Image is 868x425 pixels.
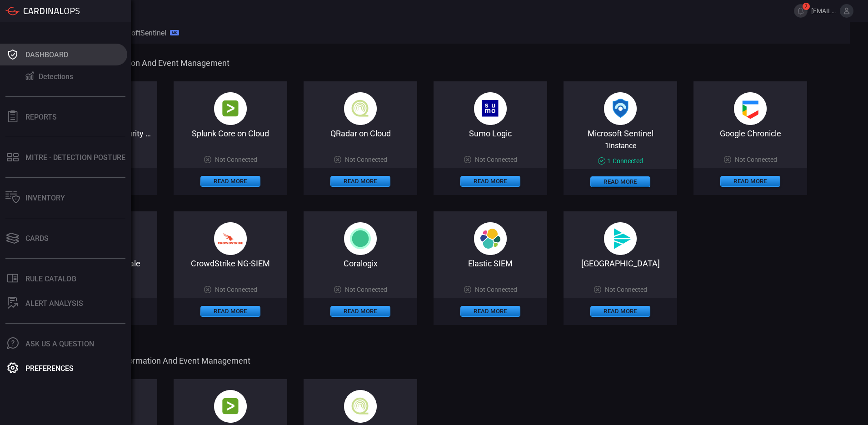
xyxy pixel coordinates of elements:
[734,92,767,125] img: google_chronicle-BEvpeoLq.png
[25,364,74,373] div: Preferences
[93,22,185,44] button: MicrosoftSentinelMS
[460,176,520,187] button: Read More
[25,194,65,202] div: Inventory
[613,157,643,165] span: Connected
[735,156,777,163] span: Not Connected
[604,92,637,125] img: microsoft_sentinel-DmoYopBN.png
[214,92,247,125] img: splunk-B-AX9-PE.png
[200,306,260,317] button: Read More
[215,156,257,163] span: Not Connected
[25,50,68,59] div: Dashboard
[44,58,848,68] span: Cloud Security Information and Event Management
[200,176,260,187] button: Read More
[590,306,650,317] button: Read More
[215,286,257,293] span: Not Connected
[434,129,547,138] div: Sumo Logic
[25,275,76,283] div: Rule Catalog
[474,222,507,255] img: svg+xml,%3c
[564,259,677,268] div: Cribl Lake
[44,356,848,365] span: On Premise Security Information and Event Management
[98,29,179,37] div: MicrosoftSentinel
[25,234,49,243] div: Cards
[598,157,643,165] div: 1
[803,3,810,10] span: 7
[811,7,836,15] span: [EMAIL_ADDRESS][DOMAIN_NAME]
[604,222,637,255] img: svg%3e
[39,72,73,81] div: Detections
[345,286,387,293] span: Not Connected
[330,306,390,317] button: Read More
[214,390,247,423] img: splunk-B-AX9-PE.png
[720,176,780,187] button: Read More
[344,92,377,125] img: qradar_on_cloud-CqUPbAk2.png
[434,259,547,268] div: Elastic SIEM
[605,141,636,150] span: 1 instance
[344,222,377,255] img: svg%3e
[174,129,287,138] div: Splunk Core on Cloud
[330,176,390,187] button: Read More
[304,259,417,268] div: Coralogix
[475,156,517,163] span: Not Connected
[25,153,125,162] div: MITRE - Detection Posture
[564,129,677,138] div: Microsoft Sentinel
[25,113,57,121] div: Reports
[590,176,650,187] button: Read More
[693,129,807,138] div: Google Chronicle
[25,340,94,348] div: Ask Us A Question
[474,92,507,125] img: sumo_logic-BhVDPgcO.png
[304,129,417,138] div: QRadar on Cloud
[460,306,520,317] button: Read More
[475,286,517,293] span: Not Connected
[794,4,808,18] button: 7
[170,30,179,35] div: MS
[25,299,83,308] div: ALERT ANALYSIS
[345,156,387,163] span: Not Connected
[214,222,247,255] img: crowdstrike_falcon-DF2rzYKc.png
[605,286,647,293] span: Not Connected
[344,390,377,423] img: qradar_on_cloud-CqUPbAk2.png
[174,259,287,268] div: CrowdStrike NG-SIEM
